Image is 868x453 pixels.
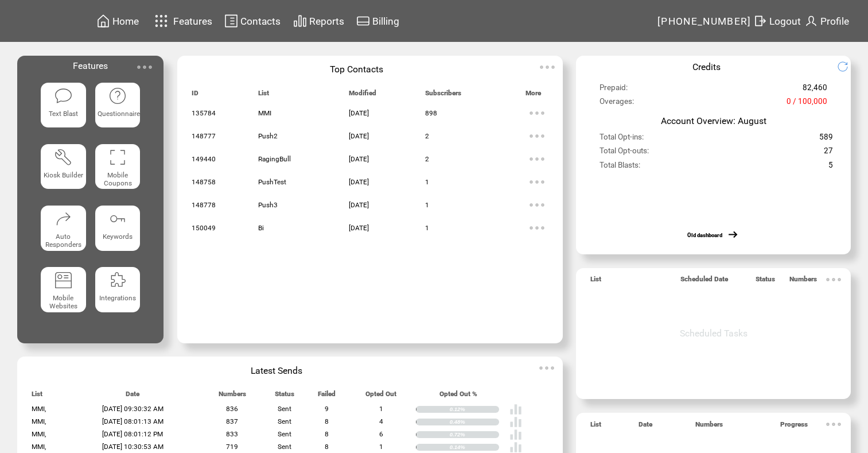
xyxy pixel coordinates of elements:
[425,132,429,140] span: 2
[600,161,640,175] span: Total Blasts:
[349,89,376,102] span: Modified
[379,405,383,413] span: 1
[44,171,83,179] span: Kiosk Builder
[258,89,269,102] span: List
[219,390,246,403] span: Numbers
[379,443,383,451] span: 1
[753,14,767,28] img: exit.svg
[99,294,136,302] span: Integrations
[820,16,849,27] span: Profile
[192,224,216,232] span: 150049
[828,161,833,175] span: 5
[32,430,46,438] span: MMI,
[223,12,282,30] a: Contacts
[349,201,369,209] span: [DATE]
[425,89,461,102] span: Subscribers
[73,60,108,71] span: Features
[425,224,429,232] span: 1
[108,148,127,167] img: coupons.svg
[192,155,216,163] span: 149440
[535,357,558,380] img: ellypsis.svg
[41,144,86,196] a: Kiosk Builder
[278,430,291,438] span: Sent
[509,416,522,428] img: poll%20-%20white.svg
[330,64,383,75] span: Top Contacts
[133,56,156,79] img: ellypsis.svg
[104,171,132,187] span: Mobile Coupons
[687,232,722,238] a: Old dashboard
[258,155,291,163] span: RagingBull
[325,417,329,425] span: 8
[425,155,429,163] span: 2
[108,210,127,228] img: keywords.svg
[349,132,369,140] span: [DATE]
[151,11,172,30] img: features.svg
[425,109,437,117] span: 898
[226,430,238,438] span: 833
[769,16,801,27] span: Logout
[192,178,216,186] span: 148758
[639,420,652,433] span: Date
[355,12,401,30] a: Billing
[787,97,827,111] span: 0 / 100,000
[102,443,164,451] span: [DATE] 10:30:53 AM
[54,87,72,105] img: text-blast.svg
[126,390,139,403] span: Date
[450,406,499,413] div: 0.12%
[450,419,499,425] div: 0.48%
[804,14,818,28] img: profile.svg
[590,420,601,433] span: List
[258,132,278,140] span: Push2
[275,390,294,403] span: Status
[600,133,644,146] span: Total Opt-ins:
[32,417,46,425] span: MMI,
[756,275,775,288] span: Status
[680,328,748,339] span: Scheduled Tasks
[789,275,817,288] span: Numbers
[293,14,307,28] img: chart.svg
[590,275,601,288] span: List
[54,148,72,167] img: tool%201.svg
[240,16,281,27] span: Contacts
[822,413,845,436] img: ellypsis.svg
[450,431,499,438] div: 0.72%
[657,16,752,27] span: [PHONE_NUMBER]
[258,178,286,186] span: PushTest
[95,267,141,319] a: Integrations
[379,430,383,438] span: 6
[95,83,141,135] a: Questionnaire
[526,171,548,193] img: ellypsis.svg
[680,275,728,288] span: Scheduled Date
[600,146,649,160] span: Total Opt-outs:
[49,110,78,118] span: Text Blast
[278,405,291,413] span: Sent
[803,83,827,97] span: 82,460
[108,87,127,105] img: questionnaire.svg
[102,417,164,425] span: [DATE] 08:01:13 AM
[600,97,634,111] span: Overages:
[108,271,127,289] img: integrations.svg
[837,61,857,72] img: refresh.png
[192,201,216,209] span: 148778
[325,430,329,438] span: 8
[49,294,77,310] span: Mobile Websites
[372,16,399,27] span: Billing
[226,443,238,451] span: 719
[349,178,369,186] span: [DATE]
[600,83,628,97] span: Prepaid:
[349,155,369,163] span: [DATE]
[425,178,429,186] span: 1
[95,206,141,258] a: Keywords
[103,233,133,241] span: Keywords
[526,216,548,239] img: ellypsis.svg
[226,417,238,425] span: 837
[192,132,216,140] span: 148777
[258,109,271,117] span: MMI
[192,109,216,117] span: 135784
[526,148,548,171] img: ellypsis.svg
[173,16,212,27] span: Features
[526,193,548,216] img: ellypsis.svg
[803,12,851,30] a: Profile
[291,12,346,30] a: Reports
[439,390,477,403] span: Opted Out %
